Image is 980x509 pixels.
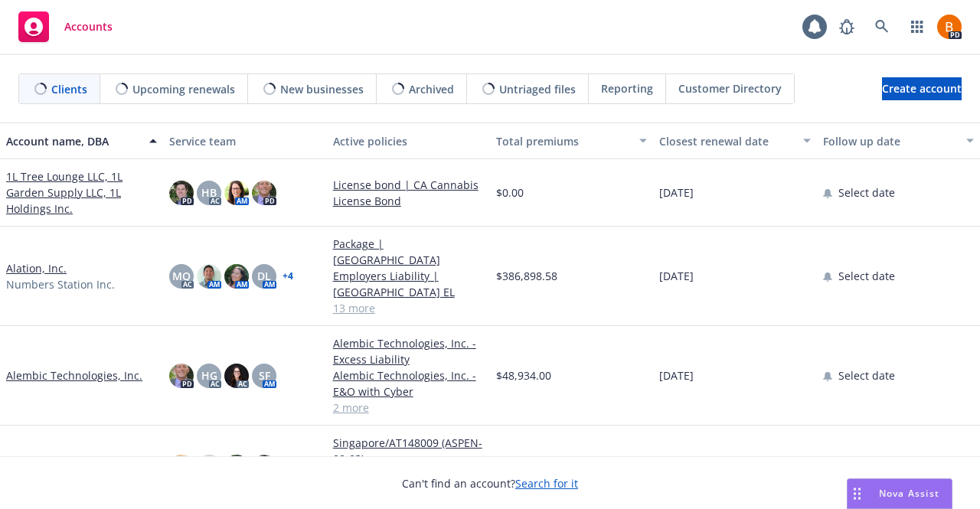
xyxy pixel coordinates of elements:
span: Select date [838,367,895,383]
a: Report a Bug [831,11,862,42]
img: photo [169,364,194,388]
button: Follow up date [817,122,980,159]
img: photo [937,15,962,39]
div: Drag to move [848,479,867,508]
img: photo [224,264,249,289]
img: photo [252,455,276,479]
img: photo [197,264,221,289]
a: Create account [882,77,962,100]
a: Accounts [12,5,119,48]
a: License bond | CA Cannabis License Bond [333,177,484,209]
div: Account name, DBA [6,133,140,149]
span: DL [257,268,271,284]
span: [DATE] [659,367,694,383]
a: Alembic Technologies, Inc. - Excess Liability [333,335,484,367]
a: 2 more [333,400,484,416]
span: Clients [51,81,87,97]
a: Alembic Technologies, Inc. - E&O with Cyber [333,367,484,400]
button: Nova Assist [847,478,952,509]
span: Accounts [64,21,113,33]
div: Service team [169,133,320,149]
span: Upcoming renewals [132,81,235,97]
span: HB [201,184,217,201]
div: Follow up date [823,133,957,149]
button: Closest renewal date [653,122,816,159]
span: MQ [172,268,191,284]
span: [DATE] [659,268,694,284]
div: Total premiums [496,133,630,149]
span: $0.00 [496,184,524,201]
span: [DATE] [659,184,694,201]
a: Employers Liability | [GEOGRAPHIC_DATA] EL [333,268,484,300]
button: Active policies [327,122,490,159]
span: SF [259,367,270,383]
a: 13 more [333,300,484,316]
a: Singapore/AT148009 (ASPEN-09-03) [333,435,484,467]
button: Service team [163,122,326,159]
a: Package | [GEOGRAPHIC_DATA] [333,236,484,268]
button: Total premiums [490,122,653,159]
div: Closest renewal date [659,133,793,149]
span: Select date [838,268,895,284]
img: photo [224,455,249,479]
a: Switch app [902,11,933,42]
a: Alembic Technologies, Inc. [6,367,142,383]
img: photo [224,364,249,388]
img: photo [252,181,276,205]
span: HG [201,367,217,383]
img: photo [224,181,249,205]
span: Customer Directory [678,80,782,96]
span: Numbers Station Inc. [6,276,115,292]
a: 1L Tree Lounge LLC, 1L Garden Supply LLC, 1L Holdings Inc. [6,168,157,217]
img: photo [197,455,221,479]
img: photo [169,455,194,479]
span: Can't find an account? [402,475,578,491]
span: Reporting [601,80,653,96]
span: Nova Assist [879,487,939,500]
span: Select date [838,184,895,201]
span: Create account [882,74,962,103]
span: $386,898.58 [496,268,557,284]
a: Search [867,11,897,42]
div: Active policies [333,133,484,149]
span: Untriaged files [499,81,576,97]
span: New businesses [280,81,364,97]
img: photo [169,181,194,205]
a: Alation, Inc. [6,260,67,276]
a: Search for it [515,476,578,491]
span: Archived [409,81,454,97]
span: $48,934.00 [496,367,551,383]
a: + 4 [283,272,293,281]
